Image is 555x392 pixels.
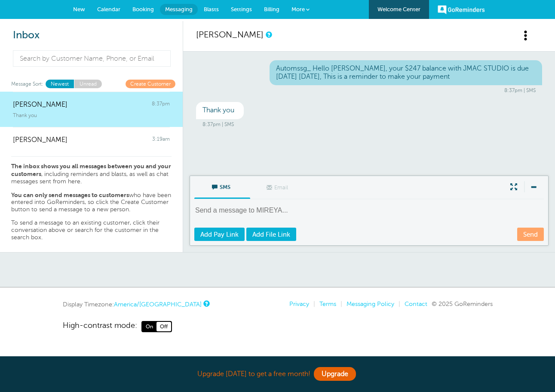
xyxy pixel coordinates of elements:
a: This is the timezone being used to display dates and times to you on this device. Click the timez... [203,301,209,306]
span: © 2025 GoReminders [432,300,493,307]
li: | [336,300,342,308]
a: High-contrast mode: On Off [63,321,493,332]
span: SMS [201,176,244,197]
span: Thank you [13,112,37,118]
p: , including reminders and blasts, as well as chat messages sent from here. [11,163,172,185]
a: Upgrade [314,367,356,381]
div: Upgrade [DATE] to get a free month! [63,365,493,383]
span: Billing [264,6,279,12]
span: High-contrast mode: [63,321,137,332]
a: Add File Link [246,228,296,241]
li: | [394,300,400,308]
div: Display Timezone: [63,300,209,308]
div: Automssg_ Hello [PERSON_NAME], your $247 balance with JMAC STUDIO is due [DATE] [DATE], This is a... [270,60,542,85]
span: 8:37pm [152,101,170,109]
p: who have been entered into GoReminders, so click the Create Customer button to send a message to ... [11,191,172,213]
span: More [291,6,305,12]
a: Messaging [160,4,198,15]
a: Send [517,228,544,241]
div: 8:37pm | SMS [202,87,536,93]
span: On [142,322,156,331]
input: Search by Customer Name, Phone, or Email [13,50,171,67]
label: This customer does not have an email address. [250,176,306,199]
span: New [73,6,85,12]
a: Contact [405,300,427,307]
span: Message Sort: [11,80,43,88]
span: [PERSON_NAME] [13,101,67,109]
a: Terms [319,300,336,307]
div: 8:37pm | SMS [202,121,536,127]
span: Messaging [165,6,193,12]
a: This is a history of all communications between GoReminders and your customer. [266,32,271,37]
span: Off [156,322,171,331]
span: Blasts [204,6,219,12]
span: Booking [132,6,154,12]
span: Calendar [97,6,120,12]
a: Privacy [289,300,309,307]
span: Add File Link [252,231,290,238]
span: [PERSON_NAME] [13,136,67,144]
a: Create Customer [126,80,175,88]
span: Add Pay Link [200,231,239,238]
h2: Inbox [13,29,170,42]
a: Unread [74,80,102,88]
li: | [309,300,315,308]
strong: The inbox shows you all messages between you and your customers [11,163,171,177]
a: Add Pay Link [194,228,245,241]
span: Email [257,176,300,197]
a: Newest [46,80,74,88]
div: Thank you [196,102,244,119]
a: [PERSON_NAME] [196,30,264,40]
strong: You can only send messages to customers [11,191,129,198]
a: Messaging Policy [346,300,394,307]
span: Settings [231,6,252,12]
span: 3:19am [152,136,170,144]
p: To send a message to an existing customer, click their conversation above or search for the custo... [11,219,172,241]
a: America/[GEOGRAPHIC_DATA] [114,301,202,308]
